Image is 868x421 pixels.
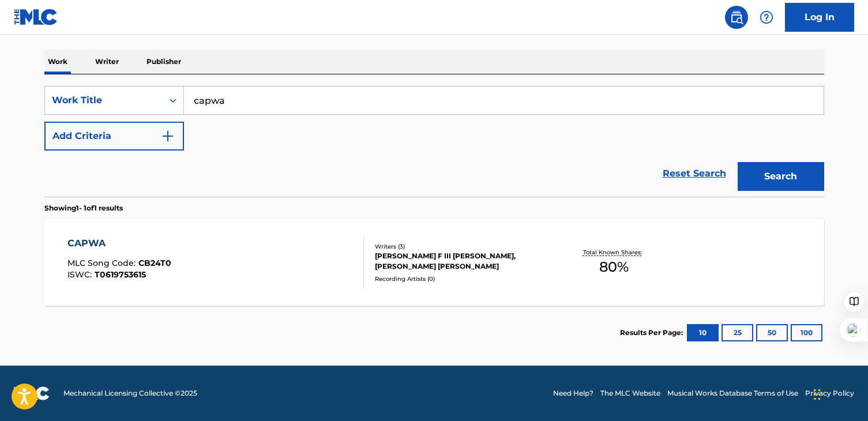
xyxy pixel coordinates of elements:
p: Publisher [143,50,185,74]
span: CB24T0 [138,258,171,268]
img: help [760,10,773,24]
span: Mechanical Licensing Collective © 2025 [63,388,197,399]
a: Need Help? [553,388,593,399]
a: Musical Works Database Terms of Use [667,388,798,399]
button: 100 [791,324,822,341]
a: The MLC Website [600,388,660,399]
img: MLC Logo [14,9,58,25]
form: Search Form [44,86,824,197]
button: 25 [722,324,753,341]
a: Log In [785,3,854,32]
iframe: Chat Widget [810,366,868,421]
p: Work [44,50,71,74]
p: Results Per Page: [620,328,686,338]
button: Add Criteria [44,122,184,151]
button: 10 [687,324,719,341]
p: Total Known Shares: [583,248,645,257]
img: search [730,10,743,24]
div: CAPWA [67,236,171,250]
div: Work Title [52,93,156,107]
div: Recording Artists ( 0 ) [375,275,549,283]
span: 80 % [599,257,629,277]
button: 50 [756,324,788,341]
div: Help [755,6,778,29]
a: Public Search [725,6,748,29]
div: [PERSON_NAME] F III [PERSON_NAME], [PERSON_NAME] [PERSON_NAME] [375,251,549,272]
a: Reset Search [657,161,732,186]
a: Privacy Policy [805,388,854,399]
button: Search [738,162,824,191]
div: Writers ( 3 ) [375,242,549,251]
span: ISWC : [67,269,95,280]
a: CAPWAMLC Song Code:CB24T0ISWC:T0619753615Writers (3)[PERSON_NAME] F III [PERSON_NAME], [PERSON_NA... [44,219,824,306]
div: Drag [814,377,821,412]
img: logo [14,386,50,400]
span: MLC Song Code : [67,258,138,268]
p: Showing 1 - 1 of 1 results [44,203,123,213]
img: 9d2ae6d4665cec9f34b9.svg [161,129,175,143]
p: Writer [92,50,122,74]
span: T0619753615 [95,269,146,280]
